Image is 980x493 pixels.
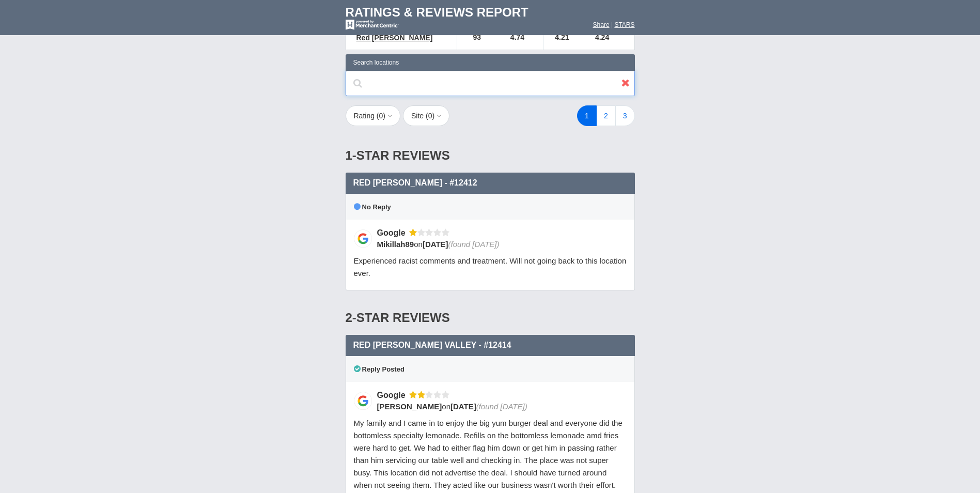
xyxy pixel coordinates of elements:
span: (found [DATE]) [476,402,527,411]
span: 0 [428,112,432,120]
span: Red [PERSON_NAME] Valley - #12414 [353,341,511,349]
span: (found [DATE]) [448,240,500,249]
span: Experienced racist comments and treatment. Will not going back to this location ever. [354,256,627,278]
span: | [611,21,613,28]
td: 4.21 [543,25,575,50]
button: Rating (0) [346,105,401,126]
span: Reply Posted [354,365,405,373]
span: [PERSON_NAME] [377,402,442,411]
a: STARS [614,21,634,28]
span: Mikillah89 [377,240,414,249]
span: [DATE] [423,240,448,249]
a: 2 [596,105,616,126]
a: Red [PERSON_NAME] [351,32,438,44]
div: on [377,401,620,412]
img: mc-powered-by-logo-white-103.png [346,20,399,30]
span: [DATE] [450,402,476,411]
img: Google [354,392,372,410]
button: Site (0) [403,105,449,126]
div: Google [377,227,409,238]
div: Google [377,390,409,400]
td: 93 [457,25,492,50]
a: 1 [577,105,597,126]
span: Red [PERSON_NAME] - #12412 [353,178,477,187]
span: No Reply [354,203,391,211]
span: Red [PERSON_NAME] [356,34,433,42]
a: Share [593,21,610,28]
a: 3 [615,105,635,126]
td: 4.24 [575,25,634,50]
div: 2-Star Reviews [346,301,635,335]
div: on [377,239,620,250]
img: Google [354,229,372,248]
div: 1-Star Reviews [346,138,635,173]
td: 4.74 [492,25,543,50]
span: 0 [379,112,383,120]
